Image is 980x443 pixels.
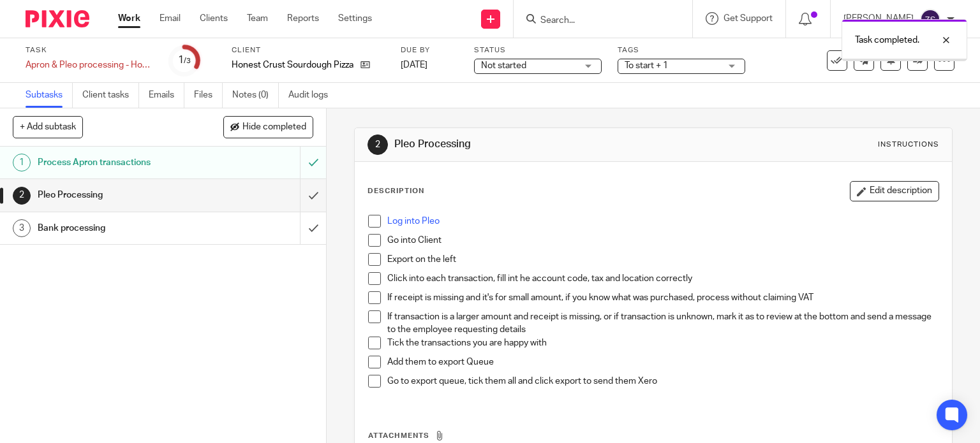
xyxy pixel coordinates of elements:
[13,219,31,237] div: 3
[401,45,458,55] label: Due by
[920,9,940,29] img: svg%3E
[387,217,440,226] a: Log into Pleo
[232,83,279,108] a: Notes (0)
[26,83,73,108] a: Subtasks
[242,122,306,133] span: Hide completed
[387,253,939,266] p: Export on the left
[387,356,939,368] p: Add them to export Queue
[368,432,429,439] span: Attachments
[387,375,939,388] p: Go to export queue, tick them all and click export to send them Xero
[38,185,204,205] h1: Pleo Processing
[82,83,139,108] a: Client tasks
[118,12,140,25] a: Work
[13,116,83,138] button: + Add subtask
[232,59,354,71] p: Honest Crust Sourdough Pizza Ltd
[625,61,668,70] span: To start + 1
[26,45,153,55] label: Task
[26,59,153,71] div: Apron &amp; Pleo processing - Honest Crust Sourdough Pizza Ltd
[288,83,338,108] a: Audit logs
[287,12,319,25] a: Reports
[26,59,153,71] div: Apron & Pleo processing - Honest Crust Sourdough Pizza Ltd
[387,234,939,247] p: Go into Client
[850,181,939,201] button: Edit description
[387,272,939,285] p: Click into each transaction, fill int he account code, tax and location correctly
[160,12,181,25] a: Email
[401,61,427,69] span: [DATE]
[200,12,228,25] a: Clients
[38,219,204,238] h1: Bank processing
[184,57,191,64] small: /3
[13,154,31,171] div: 1
[232,45,385,55] label: Client
[855,34,919,47] p: Task completed.
[878,140,939,150] div: Instructions
[149,83,184,108] a: Emails
[367,186,424,196] p: Description
[387,291,939,304] p: If receipt is missing and it's for small amount, if you know what was purchased, process without ...
[178,53,191,68] div: 1
[13,187,31,205] div: 2
[38,153,204,172] h1: Process Apron transactions
[338,12,372,25] a: Settings
[387,337,939,349] p: Tick the transactions you are happy with
[367,134,388,155] div: 2
[474,45,602,55] label: Status
[247,12,268,25] a: Team
[223,116,313,138] button: Hide completed
[394,138,680,151] h1: Pleo Processing
[481,61,526,70] span: Not started
[387,310,939,337] p: If transaction is a larger amount and receipt is missing, or if transaction is unknown, mark it a...
[26,10,89,27] img: Pixie
[194,83,223,108] a: Files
